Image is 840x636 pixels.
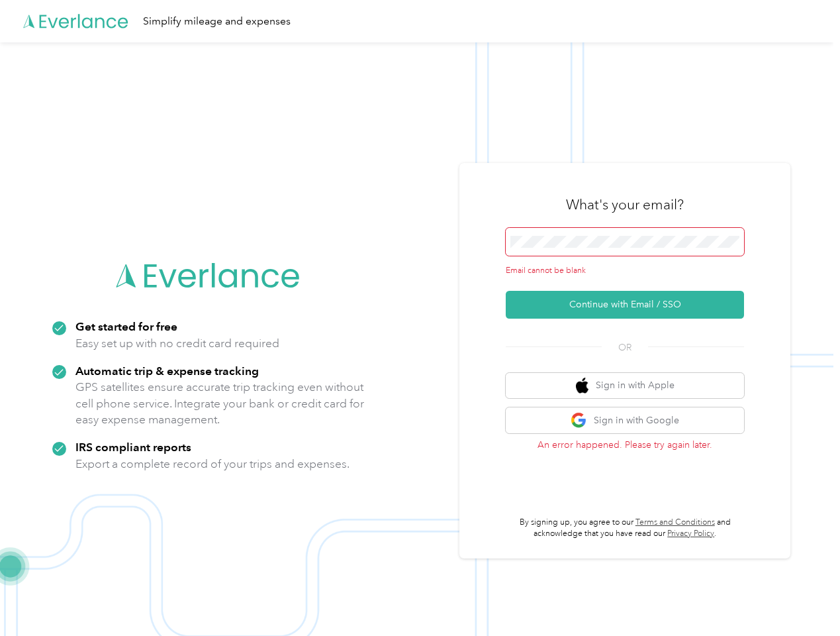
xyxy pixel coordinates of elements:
[75,456,350,472] p: Export a complete record of your trips and expenses.
[576,378,589,394] img: apple logo
[571,412,587,429] img: google logo
[506,373,744,399] button: apple logoSign in with Apple
[635,517,715,527] a: Terms and Conditions
[602,341,648,354] span: OR
[75,440,191,454] strong: IRS compliant reports
[506,517,744,540] p: By signing up, you agree to our and acknowledge that you have read our .
[506,291,744,319] button: Continue with Email / SSO
[75,335,279,352] p: Easy set up with no credit card required
[506,407,744,433] button: google logoSign in with Google
[667,529,714,539] a: Privacy Policy
[506,438,744,452] p: An error happened. Please try again later.
[75,379,365,428] p: GPS satellites ensure accurate trip tracking even without cell phone service. Integrate your bank...
[75,319,177,333] strong: Get started for free
[506,265,744,277] div: Email cannot be blank
[75,364,259,378] strong: Automatic trip & expense tracking
[143,13,291,30] div: Simplify mileage and expenses
[566,195,684,214] h3: What's your email?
